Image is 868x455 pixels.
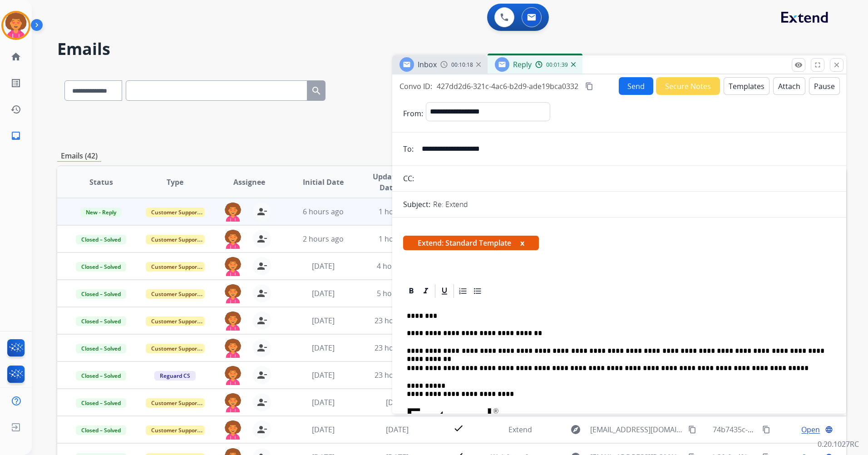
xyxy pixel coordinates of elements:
p: Convo ID: [399,81,432,92]
button: Secure Notes [656,77,720,95]
img: agent-avatar [224,203,242,222]
mat-icon: person_remove [256,233,267,244]
mat-icon: fullscreen [814,61,822,69]
span: [DATE] [386,425,409,435]
div: Bold [404,284,418,298]
h2: Emails [57,40,846,58]
mat-icon: person_remove [256,206,267,217]
span: Customer Support [146,235,205,244]
p: To: [403,143,414,154]
span: 23 hours ago [375,343,419,353]
span: New - Reply [80,208,122,217]
span: Closed – Solved [76,398,126,408]
button: Attach [773,77,805,95]
span: Customer Support [146,208,205,217]
button: Pause [809,77,840,95]
span: Inbox [418,59,437,69]
mat-icon: search [311,85,322,96]
span: 23 hours ago [375,370,419,380]
span: Customer Support [146,344,205,353]
span: Reguard CS [154,371,196,381]
mat-icon: person_remove [256,370,267,381]
mat-icon: person_remove [256,424,267,435]
span: Type [167,177,183,188]
mat-icon: history [10,104,21,115]
span: Customer Support [146,262,205,272]
mat-icon: content_copy [585,82,593,90]
mat-icon: close [833,61,841,69]
p: From: [403,108,423,119]
span: Customer Support [146,317,205,326]
p: Subject: [403,199,430,210]
mat-icon: explore [570,424,581,435]
img: agent-avatar [224,420,242,440]
span: Updated Date [368,171,409,193]
span: Closed – Solved [76,289,126,299]
span: Assignee [233,177,265,188]
span: 5 hours ago [377,288,418,298]
span: 6 hours ago [303,207,344,217]
span: [DATE] [312,288,335,298]
img: agent-avatar [224,230,242,249]
mat-icon: content_copy [762,425,770,434]
span: 1 hour ago [379,207,416,217]
button: x [520,237,524,248]
span: Customer Support [146,289,205,299]
span: Reply [513,59,532,69]
img: agent-avatar [224,366,242,385]
span: [DATE] [386,397,409,407]
mat-icon: remove_red_eye [794,61,803,69]
span: [DATE] [312,397,335,407]
button: Send [619,77,653,95]
mat-icon: inbox [10,130,21,141]
mat-icon: person_remove [256,342,267,353]
img: agent-avatar [224,339,242,358]
span: [DATE] [312,261,335,271]
span: 427dd2d6-321c-4ac6-b2d9-ade19bca0332 [437,81,578,91]
mat-icon: list_alt [10,78,21,89]
span: Open [801,424,820,435]
span: Initial Date [303,177,344,188]
mat-icon: person_remove [256,288,267,299]
img: agent-avatar [224,257,242,276]
span: Closed – Solved [76,344,126,353]
div: Bullet List [471,284,484,298]
span: Closed – Solved [76,371,126,381]
span: Closed – Solved [76,425,126,435]
span: Customer Support [146,398,205,408]
div: Ordered List [456,284,470,298]
span: Status [89,177,113,188]
div: Underline [438,284,451,298]
img: agent-avatar [224,312,242,331]
mat-icon: home [10,51,21,62]
p: Re: Extend [433,199,468,210]
p: 0.20.1027RC [818,439,859,450]
p: Emails (42) [57,150,101,162]
span: [DATE] [312,316,335,326]
span: 74b7435c-1e3b-47f4-9fd8-164eb580a893 [713,425,850,435]
mat-icon: person_remove [256,315,267,326]
span: Customer Support [146,425,205,435]
span: Closed – Solved [76,262,126,272]
span: Closed – Solved [76,317,126,326]
img: avatar [3,13,29,38]
img: agent-avatar [224,284,242,303]
mat-icon: check [453,423,464,434]
mat-icon: person_remove [256,397,267,408]
span: 00:01:39 [546,61,568,69]
mat-icon: person_remove [256,261,267,272]
p: CC: [403,173,414,184]
span: 4 hours ago [377,261,418,271]
mat-icon: content_copy [688,425,696,434]
span: 23 hours ago [375,316,419,326]
span: Closed – Solved [76,235,126,244]
img: agent-avatar [224,393,242,412]
button: Templates [724,77,769,95]
span: 00:10:18 [451,61,473,69]
span: [DATE] [312,425,335,435]
mat-icon: language [825,425,833,434]
span: Extend: Standard Template [403,236,539,250]
span: [DATE] [312,343,335,353]
span: 2 hours ago [303,234,344,244]
span: [DATE] [312,370,335,380]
